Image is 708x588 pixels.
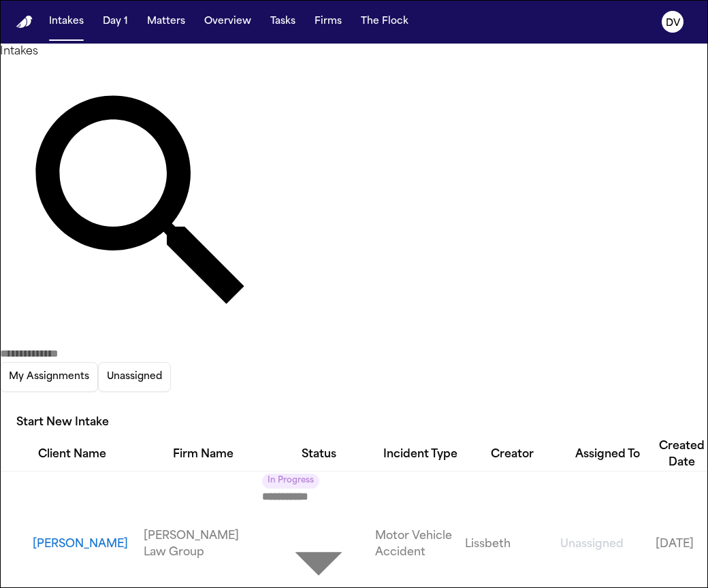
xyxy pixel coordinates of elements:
div: Created Date [656,438,708,471]
div: Assigned To [560,446,656,463]
div: Status [262,446,375,463]
span: Unassigned [560,539,624,550]
a: Home [16,16,33,29]
button: Day 1 [97,10,133,34]
button: Tasks [265,10,301,34]
a: View details for Jonathan Oliver [375,528,464,561]
div: Firm Name [144,446,262,463]
button: The Flock [355,10,414,34]
button: Unassigned [98,362,171,392]
a: View details for Jonathan Oliver [560,536,656,553]
a: View details for Jonathan Oliver [465,536,560,553]
span: In Progress [262,474,319,489]
a: View details for Jonathan Oliver [144,528,262,561]
button: Firms [309,10,347,34]
button: View details for Jonathan Oliver [33,536,144,553]
div: Creator [465,446,560,463]
button: Intakes [44,10,89,34]
img: Finch Logo [16,16,33,29]
div: Incident Type [375,446,464,463]
button: Matters [142,10,191,34]
a: View details for Jonathan Oliver [656,536,708,553]
button: Overview [199,10,257,34]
